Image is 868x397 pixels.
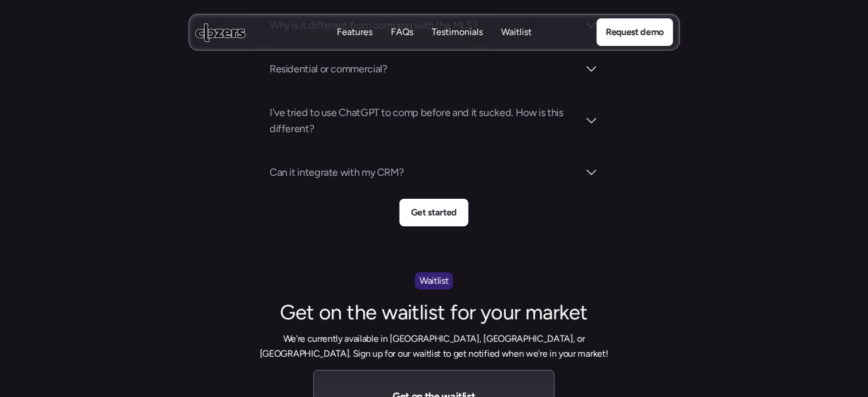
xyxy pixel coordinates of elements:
h3: Can it integrate with my CRM? [270,164,579,180]
a: Get started [400,199,468,226]
h3: I've tried to use ChatGPT to comp before and it sucked. How is this different? [270,105,579,137]
h2: Get on the waitlist for your market [239,299,629,327]
a: WaitlistWaitlist [501,26,532,39]
p: FAQs [391,38,413,51]
p: Testimonials [432,26,483,38]
p: Testimonials [432,38,483,51]
p: Features [337,38,372,51]
a: Request demo [596,18,673,46]
p: We're currently available in [GEOGRAPHIC_DATA], [GEOGRAPHIC_DATA], or [GEOGRAPHIC_DATA]. Sign up ... [239,332,629,361]
p: Waitlist [501,26,532,38]
p: Get started [411,205,457,220]
p: Request demo [605,25,663,40]
p: FAQs [391,26,413,38]
p: Waitlist [420,273,448,288]
h3: Residential or commercial? [270,61,579,77]
a: FAQsFAQs [391,26,413,39]
a: FeaturesFeatures [337,26,372,39]
a: TestimonialsTestimonials [432,26,483,39]
p: Features [337,26,372,38]
p: Waitlist [501,38,532,51]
